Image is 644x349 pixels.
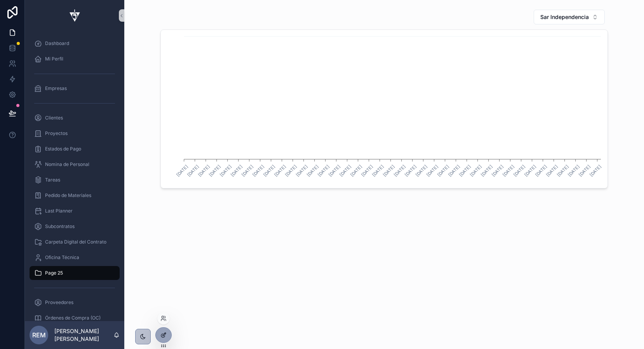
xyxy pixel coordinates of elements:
a: Órdenes de Compra (OC) [30,311,120,325]
text: [DATE] [338,164,352,178]
text: [DATE] [382,164,396,178]
a: Empresas [30,81,120,95]
text: [DATE] [436,164,450,178]
text: [DATE] [458,164,472,178]
div: scrollable content [25,31,124,321]
a: Page 25 [30,266,120,280]
text: [DATE] [534,164,548,178]
text: [DATE] [197,164,211,178]
text: [DATE] [523,164,537,178]
text: [DATE] [317,164,331,178]
text: [DATE] [349,164,363,178]
span: Órdenes de Compra (OC) [45,315,101,321]
text: [DATE] [371,164,385,178]
text: [DATE] [491,164,505,178]
text: [DATE] [295,164,309,178]
text: [DATE] [512,164,526,178]
p: [PERSON_NAME] [PERSON_NAME] [54,327,113,343]
a: Mi Perfil [30,52,120,66]
span: Carpeta Digital del Contrato [45,239,106,245]
span: Clientes [45,115,63,121]
span: Tareas [45,177,60,183]
text: [DATE] [219,164,233,178]
a: Estados de Pago [30,142,120,156]
span: Last Planner [45,208,73,214]
span: Empresas [45,85,67,92]
text: [DATE] [186,164,200,178]
a: Clientes [30,111,120,125]
text: [DATE] [393,164,407,178]
text: [DATE] [567,164,581,178]
div: chart [165,35,603,183]
span: Mi Perfil [45,56,63,62]
text: [DATE] [230,164,244,178]
a: Carpeta Digital del Contrato [30,235,120,249]
text: [DATE] [545,164,559,178]
a: Tareas [30,173,120,187]
a: Proyectos [30,126,120,140]
text: [DATE] [480,164,494,178]
text: [DATE] [578,164,592,178]
text: [DATE] [175,164,189,178]
span: Proyectos [45,130,68,136]
span: Proveedores [45,299,73,306]
text: [DATE] [240,164,254,178]
text: [DATE] [284,164,298,178]
span: Estados de Pago [45,146,81,152]
text: [DATE] [425,164,439,178]
text: [DATE] [556,164,570,178]
span: Oficina Técnica [45,254,79,261]
button: Select Button [534,10,605,24]
text: [DATE] [327,164,341,178]
text: [DATE] [414,164,428,178]
span: Nomina de Personal [45,161,89,168]
text: [DATE] [262,164,276,178]
span: Page 25 [45,270,63,276]
a: Pedido de Materiales [30,188,120,202]
text: [DATE] [273,164,287,178]
text: [DATE] [447,164,461,178]
span: Dashboard [45,40,69,47]
span: Sar Independencia [540,13,589,21]
a: Proveedores [30,295,120,309]
text: [DATE] [469,164,483,178]
text: [DATE] [404,164,418,178]
text: [DATE] [588,164,602,178]
span: REM [32,330,46,340]
a: Dashboard [30,36,120,50]
a: Last Planner [30,204,120,218]
text: [DATE] [251,164,265,178]
text: [DATE] [501,164,515,178]
text: [DATE] [306,164,320,178]
span: Subcontratos [45,223,75,230]
text: [DATE] [360,164,374,178]
img: App logo [65,9,84,22]
text: [DATE] [208,164,222,178]
a: Nomina de Personal [30,157,120,171]
span: Pedido de Materiales [45,192,91,199]
a: Subcontratos [30,219,120,233]
a: Oficina Técnica [30,251,120,264]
